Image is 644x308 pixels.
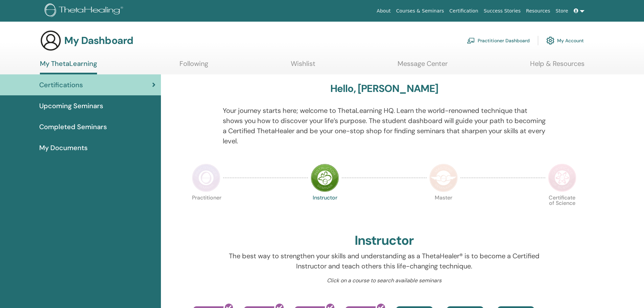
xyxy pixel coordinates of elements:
[481,5,523,17] a: Success Stories
[223,277,546,285] p: Click on a course to search available seminars
[429,195,458,223] p: Master
[374,5,393,17] a: About
[223,105,546,146] p: Your journey starts here; welcome to ThetaLearning HQ. Learn the world-renowned technique that sh...
[180,60,208,73] a: Following
[553,5,571,17] a: Store
[530,60,585,73] a: Help & Resources
[40,60,97,74] a: My ThetaLearning
[311,195,339,223] p: Instructor
[192,195,220,223] p: Practitioner
[548,195,576,223] p: Certificate of Science
[40,30,62,51] img: generic-user-icon.jpg
[39,80,83,90] span: Certifications
[355,233,414,248] h2: Instructor
[223,251,546,271] p: The best way to strengthen your skills and understanding as a ThetaHealer® is to become a Certifi...
[523,5,553,17] a: Resources
[311,164,339,192] img: Instructor
[393,5,447,17] a: Courses & Seminars
[45,3,125,19] img: logo.png
[330,82,438,95] h3: Hello, [PERSON_NAME]
[548,164,576,192] img: Certificate of Science
[39,122,107,132] span: Completed Seminars
[546,33,584,48] a: My Account
[467,38,475,44] img: chalkboard-teacher.svg
[447,5,481,17] a: Certification
[291,60,315,73] a: Wishlist
[546,35,554,46] img: cog.svg
[467,33,530,48] a: Practitioner Dashboard
[64,34,133,47] h3: My Dashboard
[39,143,88,153] span: My Documents
[192,164,220,192] img: Practitioner
[39,101,103,111] span: Upcoming Seminars
[398,60,448,73] a: Message Center
[429,164,458,192] img: Master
